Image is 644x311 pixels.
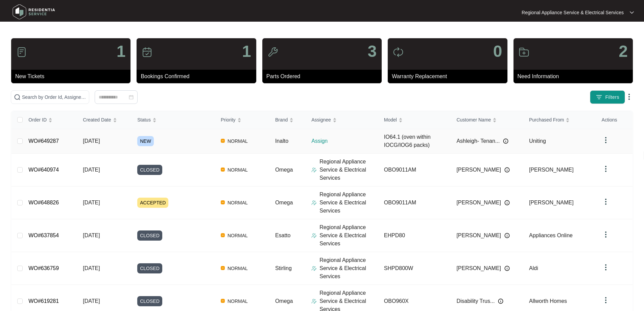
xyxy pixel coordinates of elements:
img: icon [142,47,152,58]
img: Vercel Logo [221,139,225,143]
p: 1 [242,43,251,60]
span: [DATE] [83,138,100,144]
span: Omega [275,200,293,205]
a: WO#648826 [28,200,59,205]
span: NORMAL [225,199,251,207]
th: Purchased From [524,111,596,129]
input: Search by Order Id, Assignee Name, Customer Name, Brand and Model [22,93,86,101]
td: OBO9011AM [379,154,451,186]
span: NORMAL [225,166,251,174]
span: [DATE] [83,200,100,205]
img: Vercel Logo [221,200,225,204]
td: OBO9011AM [379,186,451,219]
span: Allworth Homes [529,298,567,304]
span: NORMAL [225,137,251,145]
img: Assigner Icon [311,200,317,205]
span: Uniting [529,138,546,144]
span: Brand [275,116,288,124]
p: 0 [493,43,502,60]
a: WO#637854 [28,232,59,238]
th: Priority [215,111,270,129]
span: Created Date [83,116,111,124]
img: dropdown arrow [602,165,610,173]
img: Info icon [503,138,508,144]
span: Appliances Online [529,232,573,238]
img: icon [393,47,404,58]
span: NORMAL [225,264,251,272]
button: filter iconFilters [590,90,625,104]
span: [PERSON_NAME] [529,200,574,205]
th: Assignee [306,111,379,129]
span: CLOSED [137,165,162,175]
span: [DATE] [83,232,100,238]
th: Customer Name [451,111,524,129]
p: Parts Ordered [266,72,382,81]
span: Aldi [529,265,538,271]
img: icon [267,47,278,58]
img: dropdown arrow [602,263,610,271]
span: CLOSED [137,263,162,273]
p: Regional Appliance Service & Electrical Services [319,223,379,248]
span: Customer Name [456,116,491,124]
p: Regional Appliance Service & Electrical Services [522,9,624,16]
img: dropdown arrow [602,230,610,239]
a: WO#619281 [28,298,59,304]
img: Assigner Icon [311,298,317,304]
span: Disability Trus... [456,297,495,305]
img: icon [16,47,27,58]
img: Assigner Icon [311,167,317,173]
span: Assignee [311,116,331,124]
span: [PERSON_NAME] [456,264,501,272]
p: 1 [117,43,126,60]
span: [PERSON_NAME] [456,166,501,174]
img: Info icon [504,266,510,271]
img: search-icon [14,94,21,101]
img: Assigner Icon [311,233,317,238]
img: icon [519,47,529,58]
img: Assigner Icon [311,266,317,271]
span: Status [137,116,151,124]
span: Ashleigh- Tenan... [456,137,500,145]
th: Actions [596,111,633,129]
span: Order ID [28,116,47,124]
span: Omega [275,298,293,304]
img: Info icon [504,167,510,173]
img: Vercel Logo [221,168,225,172]
span: Stirling [275,265,292,271]
img: dropdown arrow [602,136,610,144]
span: Purchased From [529,116,564,124]
img: residentia service logo [10,2,57,22]
img: dropdown arrow [630,11,634,14]
th: Status [132,111,215,129]
span: [DATE] [83,167,100,173]
img: Vercel Logo [221,266,225,270]
p: Warranty Replacement [392,72,507,81]
p: Need Information [518,72,633,81]
img: Info icon [504,233,510,238]
td: IO64.1 (oven within IOCG/IOG6 packs) [379,129,451,154]
span: Inalto [275,138,288,144]
img: Vercel Logo [221,299,225,303]
span: [DATE] [83,265,100,271]
th: Model [379,111,451,129]
img: dropdown arrow [602,198,610,206]
p: 3 [367,43,377,60]
p: Assign [311,137,379,145]
img: filter icon [596,94,602,101]
span: NORMAL [225,231,251,240]
span: [PERSON_NAME] [529,167,574,173]
span: Esatto [275,232,290,238]
span: CLOSED [137,296,162,306]
a: WO#649287 [28,138,59,144]
img: Vercel Logo [221,233,225,237]
img: dropdown arrow [625,93,633,101]
img: Info icon [504,200,510,205]
p: Regional Appliance Service & Electrical Services [319,256,379,281]
span: Filters [605,94,619,101]
th: Brand [270,111,306,129]
td: SHPD800W [379,252,451,285]
p: Regional Appliance Service & Electrical Services [319,158,379,182]
img: dropdown arrow [602,296,610,304]
img: Info icon [498,298,503,304]
th: Created Date [77,111,132,129]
